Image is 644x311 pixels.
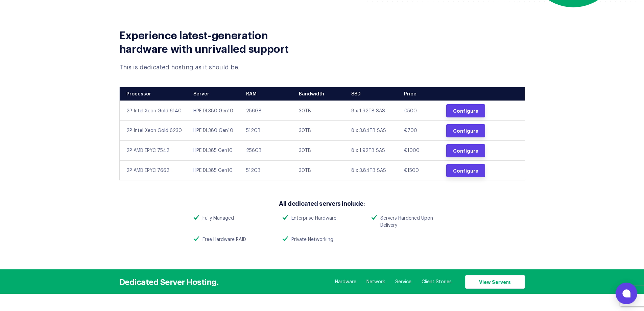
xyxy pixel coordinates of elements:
td: €1000 [399,140,441,160]
a: Configure [446,144,485,157]
td: 30TB [294,140,347,160]
li: Private Networking [278,236,366,243]
td: HPE DL380 Gen10 [188,101,241,121]
td: 8 x 3.84TB SAS [346,160,399,180]
td: €700 [399,120,441,140]
a: Configure [446,164,485,177]
a: Service [395,279,411,285]
td: 2P Intel Xeon Gold 6140 [119,101,188,121]
li: Fully Managed [189,215,278,222]
a: Network [366,279,385,285]
li: Free Hardware RAID [189,236,278,243]
a: Configure [446,124,485,137]
th: Price [399,87,441,101]
td: €1500 [399,160,441,180]
td: 8 x 1.92TB SAS [346,140,399,160]
td: €500 [399,101,441,121]
td: 2P AMD EPYC 7662 [119,160,188,180]
td: 2P AMD EPYC 7542 [119,140,188,160]
a: Configure [446,104,485,117]
li: Enterprise Hardware [278,215,366,222]
td: 30TB [294,160,347,180]
th: RAM [241,87,294,101]
li: Servers Hardened Upon Delivery [366,215,455,229]
h3: All dedicated servers include: [189,199,456,207]
th: SSD [346,87,399,101]
th: Server [188,87,241,101]
td: 256GB [241,101,294,121]
th: Bandwidth [294,87,347,101]
h2: Experience latest-generation hardware with unrivalled support [119,28,317,55]
td: 8 x 3.84TB SAS [346,120,399,140]
td: 30TB [294,120,347,140]
td: HPE DL385 Gen10 [188,140,241,160]
a: Client Stories [422,279,452,285]
button: Open chat window [616,283,637,304]
th: Processor [119,87,188,101]
a: Hardware [335,279,356,285]
td: 256GB [241,140,294,160]
td: 30TB [294,101,347,121]
div: This is dedicated hosting as it should be. [119,63,317,72]
td: 2P Intel Xeon Gold 6230 [119,120,188,140]
h3: Dedicated Server Hosting. [119,276,219,286]
td: HPE DL380 Gen10 [188,120,241,140]
td: 512GB [241,160,294,180]
td: HPE DL385 Gen10 [188,160,241,180]
td: 512GB [241,120,294,140]
a: View Servers [465,275,525,289]
td: 8 x 1.92TB SAS [346,101,399,121]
